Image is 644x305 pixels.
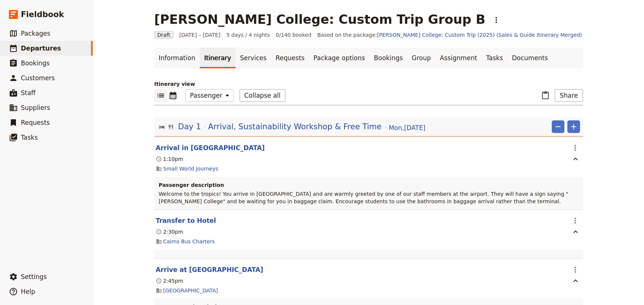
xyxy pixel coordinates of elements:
button: Edit this itinerary item [156,265,263,274]
a: Documents [507,48,552,68]
button: Add [567,120,580,133]
button: Share [555,89,583,102]
span: Requests [21,119,50,126]
span: Help [21,288,35,295]
a: Cairns Bus Charters [163,238,215,245]
span: Customers [21,74,55,82]
button: Actions [490,14,503,26]
span: Draft [154,31,173,39]
span: [DATE] – [DATE] [179,31,221,39]
button: List view [154,89,167,102]
span: Packages [21,30,50,37]
span: Staff [21,89,36,97]
span: Tasks [21,134,38,141]
span: Settings [21,273,47,280]
span: Suppliers [21,104,50,111]
button: Collapse all [240,89,286,102]
a: Group [407,48,436,68]
button: Edit day information [159,121,426,132]
span: Departures [21,45,61,52]
button: Edit this itinerary item [156,143,265,152]
a: Services [236,48,271,68]
a: Small World Journeys [163,165,218,172]
span: Day 1 [178,121,201,132]
button: Remove [552,120,564,133]
a: Package options [309,48,369,68]
p: Welcome to the tropics! You arrive in [GEOGRAPHIC_DATA] and are warmly greeted by one of our staf... [159,190,579,205]
button: Edit this itinerary item [156,216,216,225]
p: Itinerary view [154,80,583,88]
span: Fieldbook [21,9,64,20]
span: Arrival, Sustainability Workshop & Free Time [208,121,381,132]
div: 2:30pm [156,228,183,236]
span: 5 days / 4 nights [226,31,270,39]
a: [PERSON_NAME] College: Custom Trip (2025) (Sales & Guide Itinerary Merged) [377,32,582,38]
span: Mon , [DATE] [389,123,426,132]
a: [GEOGRAPHIC_DATA] [163,287,218,294]
a: Assignment [435,48,481,68]
button: Calendar view [167,89,179,102]
div: 1:10pm [156,155,183,163]
button: Actions [569,142,581,154]
h3: Passenger description [159,181,579,189]
span: Bookings [21,59,49,67]
div: 2:45pm [156,277,183,285]
h1: [PERSON_NAME] College: Custom Trip Group B [154,12,486,27]
a: Itinerary [200,48,236,68]
span: Based on the package: [317,31,582,39]
a: Requests [271,48,309,68]
a: Tasks [481,48,507,68]
span: 0/140 booked [276,31,311,39]
button: Paste itinerary item [539,89,552,102]
a: Bookings [369,48,407,68]
a: Information [154,48,200,68]
button: Actions [569,214,581,227]
button: Actions [569,263,581,276]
